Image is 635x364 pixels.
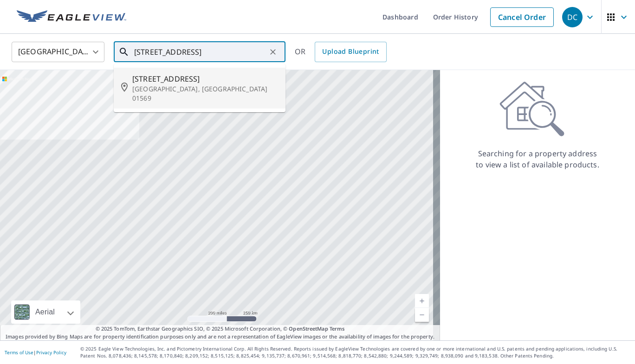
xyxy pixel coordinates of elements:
[132,84,278,103] p: [GEOGRAPHIC_DATA], [GEOGRAPHIC_DATA] 01569
[295,42,387,62] div: OR
[330,325,345,332] a: Terms
[562,7,583,27] div: DC
[5,349,33,356] a: Terms of Use
[322,46,379,57] span: Upload Blueprint
[36,349,66,356] a: Privacy Policy
[490,7,554,27] a: Cancel Order
[5,350,66,355] p: |
[415,308,429,322] a: Current Level 5, Zoom Out
[17,10,126,24] img: EV Logo
[289,325,328,332] a: OpenStreetMap
[32,300,58,324] div: Aerial
[475,148,600,170] p: Searching for a property address to view a list of available products.
[80,345,630,359] p: © 2025 Eagle View Technologies, Inc. and Pictometry International Corp. All Rights Reserved. Repo...
[12,39,104,65] div: [GEOGRAPHIC_DATA]
[315,42,386,62] a: Upload Blueprint
[415,294,429,308] a: Current Level 5, Zoom In
[11,300,80,324] div: Aerial
[132,73,278,84] span: [STREET_ADDRESS]
[266,45,279,58] button: Clear
[96,325,345,333] span: © 2025 TomTom, Earthstar Geographics SIO, © 2025 Microsoft Corporation, ©
[134,39,266,65] input: Search by address or latitude-longitude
